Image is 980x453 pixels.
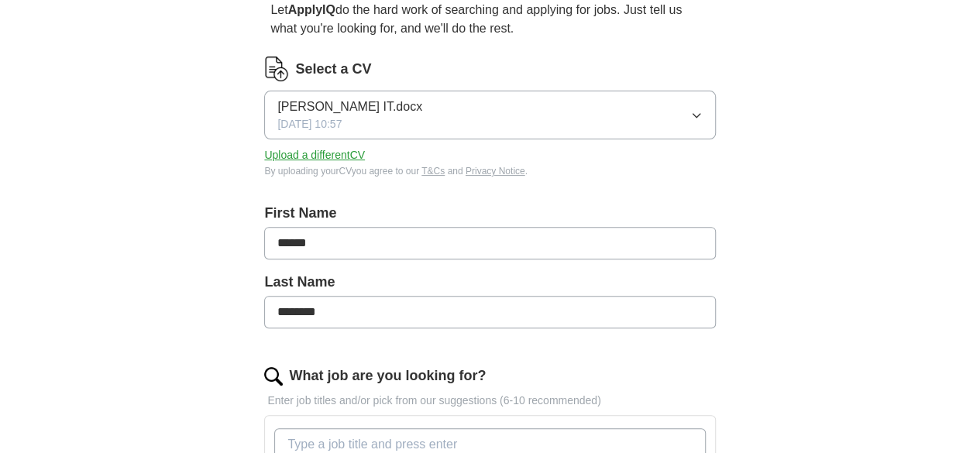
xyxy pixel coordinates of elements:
a: T&Cs [421,166,445,177]
div: By uploading your CV you agree to our and . [264,164,715,178]
img: CV Icon [264,57,289,81]
p: Enter job titles and/or pick from our suggestions (6-10 recommended) [264,393,715,409]
span: [DATE] 10:57 [277,116,342,132]
button: Upload a differentCV [264,147,365,163]
label: First Name [264,203,715,224]
label: Last Name [264,272,715,293]
strong: ApplyIQ [288,3,335,16]
button: [PERSON_NAME] IT.docx[DATE] 10:57 [264,91,715,139]
img: search.png [264,367,283,386]
label: What job are you looking for? [289,365,486,386]
a: Privacy Notice [466,166,525,177]
span: [PERSON_NAME] IT.docx [277,98,422,116]
label: Select a CV [295,59,371,80]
